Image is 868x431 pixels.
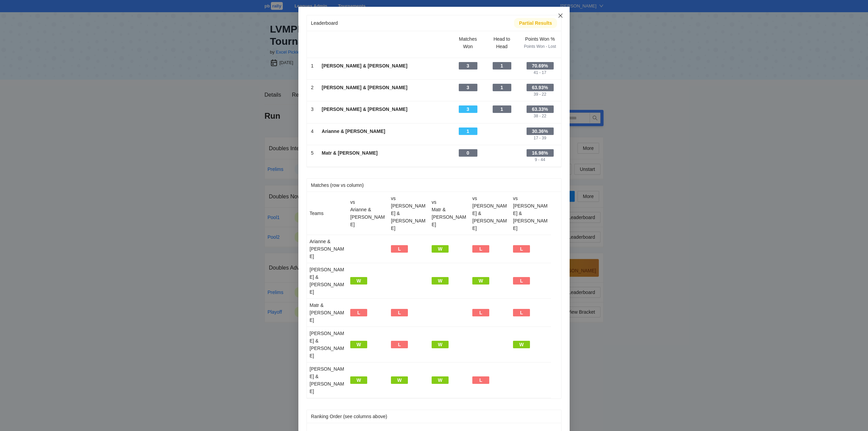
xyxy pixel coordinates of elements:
div: [PERSON_NAME] & [PERSON_NAME] [310,365,345,395]
div: - [501,149,502,156]
div: Matr & [PERSON_NAME] [310,301,345,324]
div: Arianne & [PERSON_NAME] [310,238,345,260]
div: - [311,157,314,163]
div: W [432,376,449,384]
div: 63.33% [527,105,554,113]
div: W [432,277,449,285]
div: - [311,135,314,141]
div: - [501,91,502,98]
div: L [513,245,530,253]
div: L [391,341,408,348]
div: Matches (row vs column) [311,179,557,192]
div: - [311,70,314,76]
b: [PERSON_NAME] & [PERSON_NAME] [322,106,408,112]
div: - [467,157,469,163]
span: close [558,13,563,18]
div: - [467,91,469,98]
div: - [467,70,469,76]
div: L [472,376,489,384]
div: - [322,91,447,98]
div: L [391,245,408,253]
div: vs [472,195,508,202]
div: W [432,341,449,348]
div: 0 [459,149,477,157]
b: Arianne & [PERSON_NAME] [322,129,385,134]
div: - [311,113,314,119]
div: - [501,113,502,119]
div: 39 - 22 [534,91,546,98]
div: Leaderboard [311,17,514,30]
div: 3 [459,84,477,91]
div: - [311,91,314,98]
div: vs [391,195,426,202]
div: W [350,376,367,384]
div: L [513,309,530,316]
div: 38 - 22 [534,113,546,119]
div: Partial Results [519,19,552,27]
div: [PERSON_NAME] & [PERSON_NAME] [391,202,426,232]
div: W [350,341,367,348]
div: L [391,309,408,316]
div: W [391,376,408,384]
div: 16.98% [527,149,554,157]
div: - [322,157,447,163]
div: L [472,245,489,253]
div: 41 - 17 [534,70,546,76]
div: L [472,309,489,316]
div: 1 [459,128,477,135]
div: 1 [493,62,511,70]
div: 5 [311,149,314,157]
div: 9 - 44 [535,157,545,163]
div: W [513,341,530,348]
div: 4 [311,128,314,135]
div: 3 [311,105,314,113]
div: Head to Head [489,35,515,50]
div: 70.69% [527,62,554,70]
div: Teams [310,210,345,217]
div: Matches Won [455,35,481,50]
div: 1 [493,84,511,91]
div: [PERSON_NAME] & [PERSON_NAME] [472,202,508,232]
div: Matr & [PERSON_NAME] [432,206,467,228]
div: - [501,128,502,134]
div: 3 [459,62,477,70]
div: - [322,70,447,76]
div: L [513,277,530,285]
b: [PERSON_NAME] & [PERSON_NAME] [322,85,408,90]
b: Matr & [PERSON_NAME] [322,150,378,156]
div: 30.36% [527,128,554,135]
div: - [467,135,469,141]
div: [PERSON_NAME] & [PERSON_NAME] [310,330,345,359]
div: vs [513,195,548,202]
div: 17 - 39 [534,135,546,141]
div: Ranking Order (see columns above) [311,410,557,423]
div: W [432,245,449,253]
div: Points Won % [523,35,557,43]
div: 1 [493,105,511,113]
div: - [501,70,502,76]
div: W [350,277,367,285]
div: 2 [311,84,314,91]
div: L [350,309,367,316]
div: 63.93% [527,84,554,91]
b: [PERSON_NAME] & [PERSON_NAME] [322,63,408,68]
div: 3 [459,105,477,113]
div: vs [432,198,467,206]
button: Close [551,7,570,25]
div: - [467,113,469,119]
div: W [472,277,489,285]
div: vs [350,198,386,206]
div: Arianne & [PERSON_NAME] [350,206,386,228]
div: Points Won - Lost [523,43,557,50]
div: [PERSON_NAME] & [PERSON_NAME] [310,266,345,296]
div: - [322,135,447,141]
div: [PERSON_NAME] & [PERSON_NAME] [513,202,548,232]
div: - [322,113,447,119]
div: 1 [311,62,314,70]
